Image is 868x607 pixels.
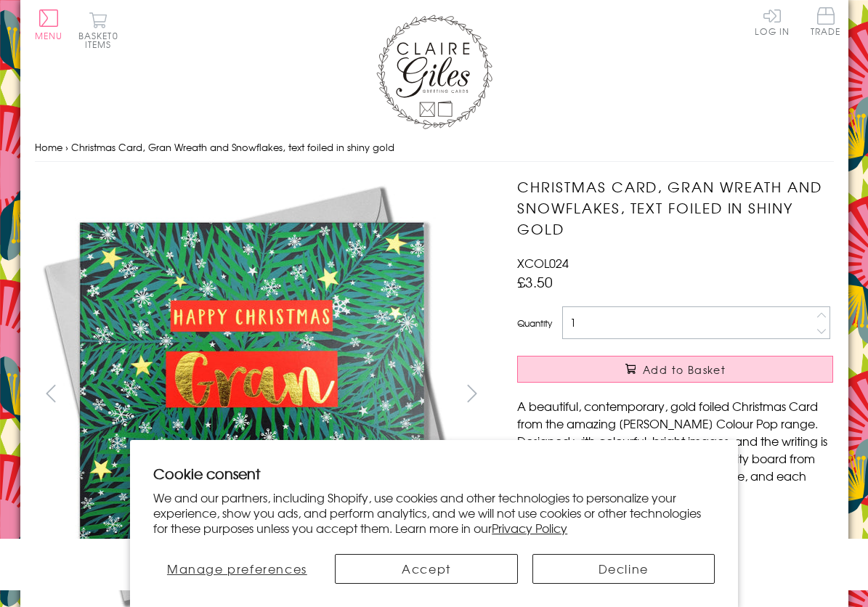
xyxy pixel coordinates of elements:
span: Manage preferences [167,560,307,577]
label: Quantity [517,317,552,330]
h2: Cookie consent [153,463,715,484]
span: £3.50 [517,272,553,292]
button: next [455,377,488,410]
h1: Christmas Card, Gran Wreath and Snowflakes, text foiled in shiny gold [517,176,833,239]
img: Claire Giles Greetings Cards [376,15,492,129]
span: › [65,140,68,154]
a: Home [35,140,62,154]
span: Menu [35,29,63,42]
button: Decline [532,554,715,584]
span: Trade [811,7,841,36]
span: XCOL024 [517,254,569,272]
nav: breadcrumbs [35,133,834,163]
span: Christmas Card, Gran Wreath and Snowflakes, text foiled in shiny gold [71,140,394,154]
button: Accept [335,554,517,584]
button: prev [35,377,68,410]
button: Manage preferences [153,554,320,584]
p: A beautiful, contemporary, gold foiled Christmas Card from the amazing [PERSON_NAME] Colour Pop r... [517,397,833,502]
a: Log In [755,7,790,36]
a: Privacy Policy [492,519,567,537]
p: We and our partners, including Shopify, use cookies and other technologies to personalize your ex... [153,490,715,535]
a: Trade [811,7,841,38]
button: Basket0 items [78,12,118,49]
span: Add to Basket [643,362,726,377]
button: Add to Basket [517,356,833,383]
button: Menu [35,9,63,40]
span: 0 items [85,29,118,51]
